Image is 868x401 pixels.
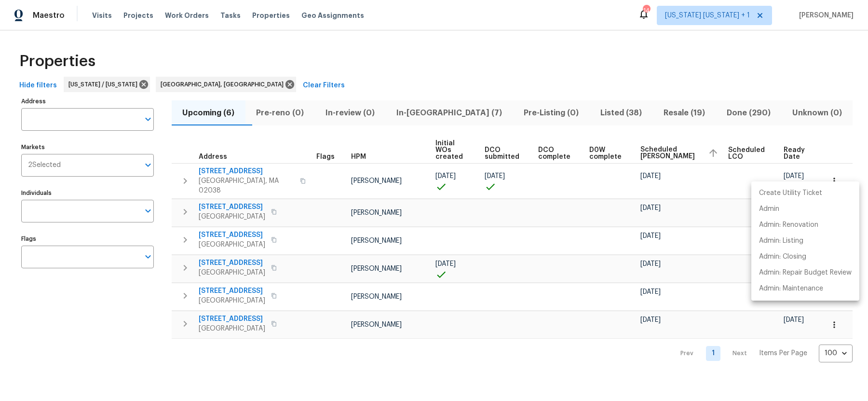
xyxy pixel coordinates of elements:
p: Admin: Listing [759,236,803,246]
p: Create Utility Ticket [759,188,822,198]
p: Admin: Maintenance [759,284,823,294]
p: Admin: Repair Budget Review [759,268,852,278]
p: Admin: Closing [759,252,806,262]
p: Admin [759,204,779,214]
p: Admin: Renovation [759,220,818,230]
